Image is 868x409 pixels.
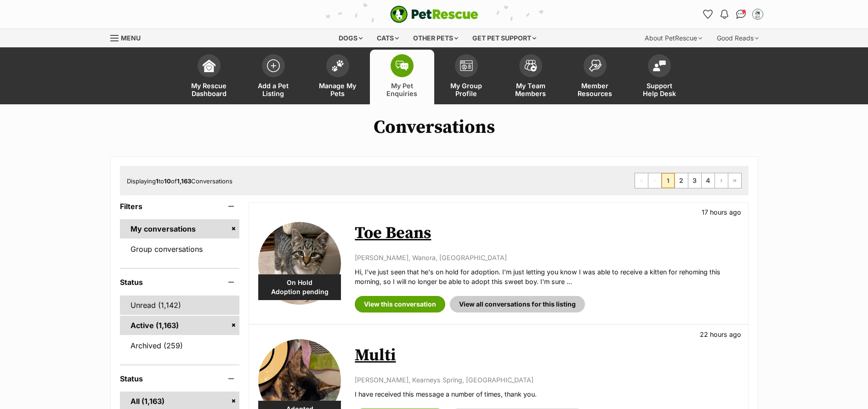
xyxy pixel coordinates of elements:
a: Next page [715,173,728,188]
strong: 1,163 [177,177,191,185]
button: Notifications [717,7,732,22]
a: Archived (259) [120,336,240,355]
span: Page 1 [662,173,675,188]
img: add-pet-listing-icon-0afa8454b4691262ce3f59096e99ab1cd57d4a30225e0717b998d2c9b9846f56.svg [267,59,280,72]
div: Get pet support [466,29,543,47]
div: Dogs [332,29,369,47]
a: Conversations [734,7,749,22]
span: Menu [121,34,141,42]
a: Page 4 [702,173,715,188]
a: My Pet Enquiries [370,50,434,104]
a: My Group Profile [434,50,499,104]
a: Favourites [701,7,715,22]
a: Add a Pet Listing [241,50,306,104]
span: First page [635,173,648,188]
ul: Account quick links [701,7,765,22]
p: 17 hours ago [702,207,741,217]
img: Toe Beans [258,222,341,305]
strong: 1 [156,177,159,185]
img: notifications-46538b983faf8c2785f20acdc204bb7945ddae34d4c08c2a6579f10ce5e182be.svg [720,10,728,19]
img: Belle Vie Animal Rescue profile pic [753,10,762,19]
a: My conversations [120,219,240,239]
div: On Hold [258,274,341,300]
div: About PetRescue [638,29,709,47]
a: View all conversations for this listing [450,296,585,312]
a: Toe Beans [355,223,431,244]
p: [PERSON_NAME], Wanora, [GEOGRAPHIC_DATA] [355,253,738,262]
span: Add a Pet Listing [253,82,294,97]
a: PetRescue [390,6,478,23]
span: Support Help Desk [639,82,680,97]
header: Filters [120,202,240,210]
a: Active (1,163) [120,316,240,335]
img: dashboard-icon-eb2f2d2d3e046f16d808141f083e7271f6b2e854fb5c12c21221c1fb7104beca.svg [203,59,216,72]
a: Last page [728,173,741,188]
a: View this conversation [355,296,445,312]
p: Hi, I've just seen that he's on hold for adoption. I'm just letting you know I was able to receiv... [355,267,738,287]
a: Page 2 [675,173,688,188]
a: My Rescue Dashboard [177,50,241,104]
div: Cats [370,29,405,47]
header: Status [120,375,240,383]
span: Member Resources [574,82,616,97]
span: My Group Profile [446,82,487,97]
img: group-profile-icon-3fa3cf56718a62981997c0bc7e787c4b2cf8bcc04b72c1350f741eb67cf2f40e.svg [460,60,473,71]
p: I have received this message a number of times, thank you. [355,389,738,399]
strong: 10 [164,177,171,185]
a: Unread (1,142) [120,295,240,315]
img: team-members-icon-5396bd8760b3fe7c0b43da4ab00e1e3bb1a5d9ba89233759b79545d2d3fc5d0d.svg [524,60,537,72]
span: Adoption pending [258,287,341,296]
a: Menu [110,29,147,45]
a: Support Help Desk [627,50,692,104]
a: Group conversations [120,239,240,259]
img: logo-e224e6f780fb5917bec1dbf3a21bbac754714ae5b6737aabdf751b685950b380.svg [390,6,478,23]
p: [PERSON_NAME], Kearneys Spring, [GEOGRAPHIC_DATA] [355,375,738,385]
span: My Team Members [510,82,551,97]
span: My Rescue Dashboard [188,82,230,97]
img: manage-my-pets-icon-02211641906a0b7f246fdf0571729dbe1e7629f14944591b6c1af311fb30b64b.svg [331,60,344,72]
header: Status [120,278,240,286]
a: Page 3 [688,173,701,188]
div: Good Reads [710,29,765,47]
img: help-desk-icon-fdf02630f3aa405de69fd3d07c3f3aa587a6932b1a1747fa1d2bba05be0121f9.svg [653,60,666,71]
a: Multi [355,345,396,366]
div: Other pets [407,29,465,47]
span: Displaying to of Conversations [127,177,233,185]
img: member-resources-icon-8e73f808a243e03378d46382f2149f9095a855e16c252ad45f914b54edf8863c.svg [589,59,601,72]
img: chat-41dd97257d64d25036548639549fe6c8038ab92f7586957e7f3b1b290dea8141.svg [736,10,746,19]
p: 22 hours ago [700,329,741,339]
a: Member Resources [563,50,627,104]
button: My account [750,7,765,22]
span: Manage My Pets [317,82,358,97]
a: Manage My Pets [306,50,370,104]
span: Previous page [648,173,661,188]
a: My Team Members [499,50,563,104]
img: pet-enquiries-icon-7e3ad2cf08bfb03b45e93fb7055b45f3efa6380592205ae92323e6603595dc1f.svg [396,61,408,71]
nav: Pagination [635,173,742,188]
span: My Pet Enquiries [381,82,423,97]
